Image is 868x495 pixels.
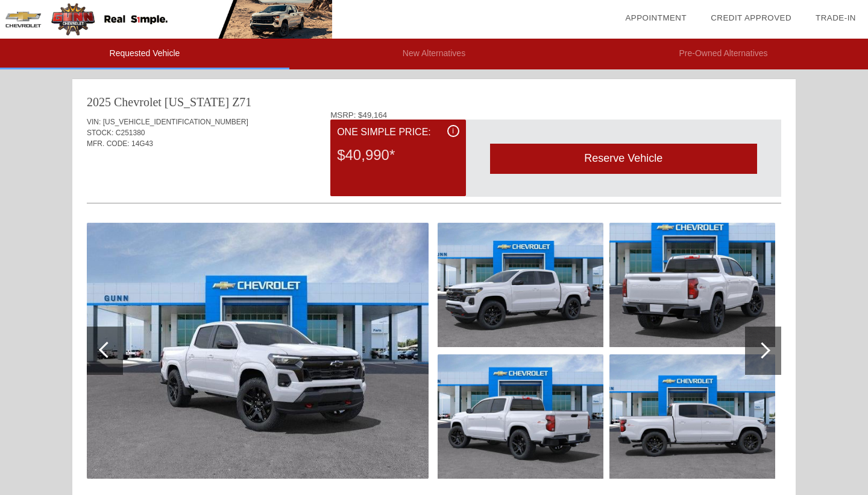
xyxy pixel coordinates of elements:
img: 4.jpg [609,223,775,347]
span: 14G43 [131,139,153,148]
span: STOCK: [87,129,113,137]
span: [US_VEHICLE_IDENTIFICATION_NUMBER] [103,118,248,126]
span: i [452,127,454,135]
div: $40,990* [337,139,459,171]
a: Trade-In [816,13,856,22]
div: Reserve Vehicle [490,144,757,173]
img: 3.jpg [438,354,603,479]
div: Quoted on [DATE] 9:41:22 AM [87,167,781,187]
a: Appointment [625,13,687,22]
span: MFR. CODE: [87,139,130,148]
span: C251380 [116,129,145,137]
div: 2025 Chevrolet [US_STATE] [87,94,229,110]
div: Z71 [232,94,251,110]
li: Pre-Owned Alternatives [579,39,868,69]
span: VIN: [87,118,101,126]
img: 1.jpg [87,223,429,479]
img: 2.jpg [438,223,603,347]
div: MSRP: $49,164 [330,110,781,120]
img: 5.jpg [609,354,775,479]
li: New Alternatives [289,39,579,69]
div: One Simple Price: [337,125,459,139]
a: Credit Approved [711,13,791,22]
